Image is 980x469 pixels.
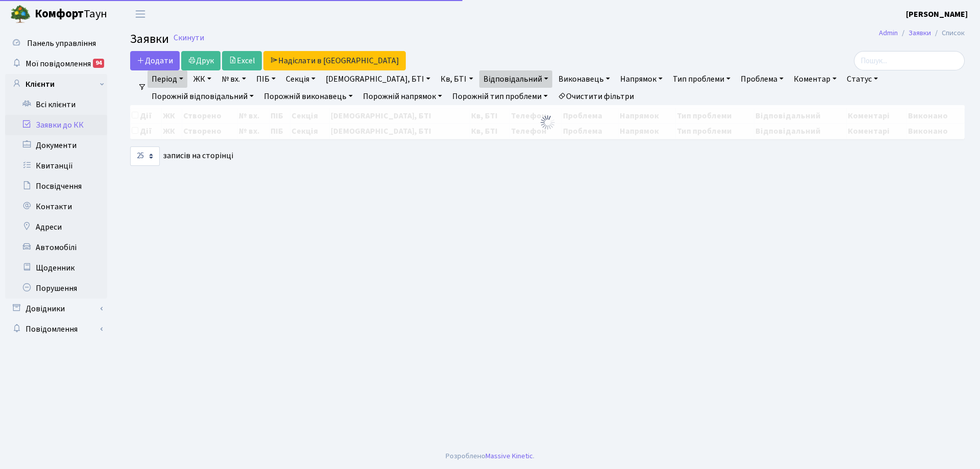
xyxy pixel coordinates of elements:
a: Очистити фільтри [554,88,638,105]
a: № вх. [217,70,250,88]
a: Панель управління [5,33,107,54]
a: Проблема [737,70,788,88]
a: Щоденник [5,258,107,278]
select: записів на сторінці [130,146,160,166]
a: Тип проблеми [669,70,734,88]
a: Мої повідомлення94 [5,54,107,74]
a: Massive Kinetic [485,451,533,461]
a: Порушення [5,278,107,299]
a: Заявки до КК [5,115,107,135]
a: Заявки [909,28,931,38]
img: Обробка... [540,114,556,131]
a: Admin [879,28,898,38]
a: Адреси [5,217,107,237]
a: [PERSON_NAME] [906,8,968,20]
a: Друк [181,51,220,70]
a: Клієнти [5,74,107,94]
a: Відповідальний [479,70,552,88]
div: Розроблено . [446,451,534,462]
a: Скинути [174,33,204,43]
div: 94 [93,59,104,68]
a: Коментар [790,70,841,88]
span: Додати [137,55,173,66]
a: Виконавець [554,70,614,88]
li: Список [931,28,965,39]
a: Напрямок [616,70,667,88]
a: Статус [843,70,882,88]
a: Довідники [5,299,107,319]
a: [DEMOGRAPHIC_DATA], БТІ [322,70,434,88]
input: Пошук... [854,51,965,70]
a: Період [148,70,187,88]
a: Посвідчення [5,176,107,196]
b: [PERSON_NAME] [906,9,968,20]
a: ЖК [189,70,215,88]
a: Порожній виконавець [260,88,357,105]
span: Мої повідомлення [26,58,91,69]
a: Повідомлення [5,319,107,339]
a: Порожній напрямок [359,88,446,105]
a: Квитанції [5,156,107,176]
button: Переключити навігацію [128,6,153,22]
nav: breadcrumb [864,22,980,44]
a: Секція [282,70,320,88]
a: Кв, БТІ [436,70,477,88]
b: Комфорт [35,6,84,22]
a: Порожній відповідальний [148,88,258,105]
span: Заявки [130,30,169,48]
label: записів на сторінці [130,146,233,166]
a: Документи [5,135,107,156]
a: Порожній тип проблеми [448,88,552,105]
span: Таун [35,6,107,23]
a: Автомобілі [5,237,107,258]
a: Всі клієнти [5,94,107,115]
a: ПІБ [252,70,280,88]
a: Excel [222,51,262,70]
a: Додати [130,51,180,70]
a: Надіслати в [GEOGRAPHIC_DATA] [263,51,406,70]
span: Панель управління [27,38,96,49]
a: Контакти [5,196,107,217]
img: logo.png [10,4,31,24]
